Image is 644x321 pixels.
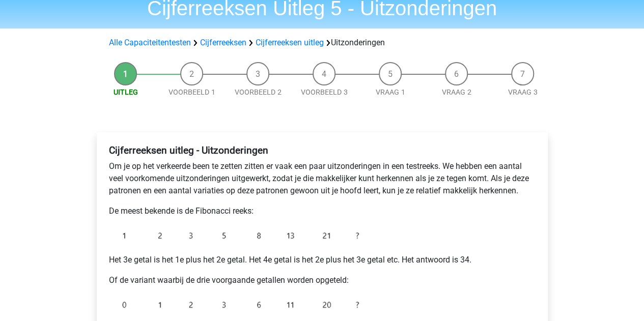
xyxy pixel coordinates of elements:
a: Voorbeeld 1 [169,88,215,96]
p: De meest bekende is de Fibonacci reeks: [109,205,536,217]
a: Voorbeeld 2 [235,88,282,96]
a: Vraag 3 [508,88,538,96]
p: Of de variant waarbij de drie voorgaande getallen worden opgeteld: [109,274,536,286]
b: Cijferreeksen uitleg - Uitzonderingen [109,144,268,156]
p: Om je op het verkeerde been te zetten zitten er vaak een paar uitzonderingen in een testreeks. We... [109,160,536,197]
p: Het 3e getal is het 1e plus het 2e getal. Het 4e getal is het 2e plus het 3e getal etc. Het antwo... [109,254,536,266]
a: Uitleg [114,88,138,96]
img: Exceptions_intro_1.png [109,225,363,246]
a: Alle Capaciteitentesten [109,38,191,47]
a: Vraag 2 [442,88,471,96]
a: Vraag 1 [376,88,405,96]
a: Cijferreeksen [200,38,246,47]
a: Cijferreeksen uitleg [256,38,324,47]
div: Uitzonderingen [105,37,540,49]
a: Voorbeeld 3 [301,88,348,96]
img: Exceptions_intro_2.png [109,295,363,315]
